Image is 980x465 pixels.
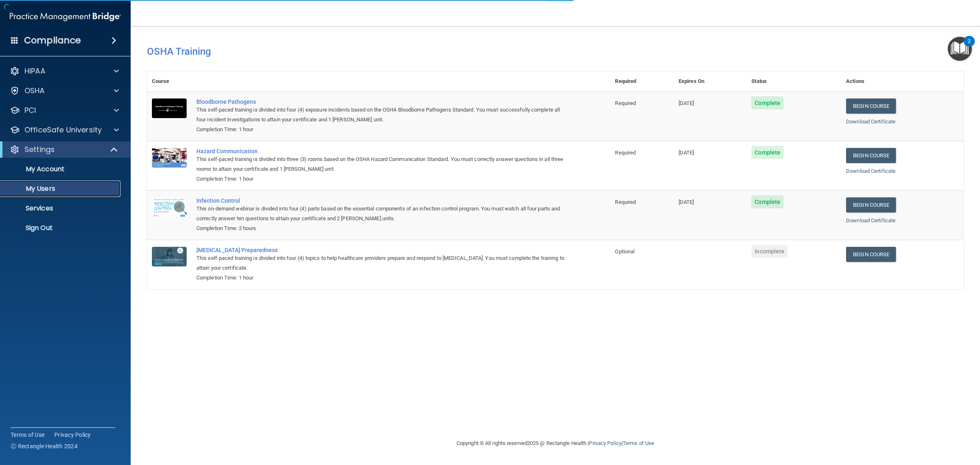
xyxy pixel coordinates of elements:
[5,224,117,232] p: Sign Out
[615,100,636,106] span: Required
[24,125,102,135] p: OfficeSafe University
[10,9,121,25] img: PMB logo
[846,168,895,174] a: Download Certificate
[196,197,569,204] a: Infection Control
[147,72,192,92] th: Course
[968,41,971,52] div: 2
[5,165,117,173] p: My Account
[846,98,896,114] a: Begin Course
[5,185,117,193] p: My Users
[615,199,636,205] span: Required
[615,150,636,156] span: Required
[948,37,972,61] button: Open Resource Center, 2 new notifications
[196,154,569,174] div: This self-paced training is divided into three (3) rooms based on the OSHA Hazard Communication S...
[10,125,119,135] a: OfficeSafe University
[751,96,784,110] span: Complete
[196,273,569,283] div: Completion Time: 1 hour
[10,66,119,76] a: HIPAA
[24,105,36,115] p: PCI
[846,247,896,262] a: Begin Course
[679,150,694,156] span: [DATE]
[196,204,569,224] div: This on-demand webinar is divided into four (4) parts based on the essential components of an inf...
[846,118,895,125] a: Download Certificate
[610,72,673,92] th: Required
[196,105,569,125] div: This self-paced training is divided into four (4) exposure incidents based on the OSHA Bloodborne...
[196,224,569,233] div: Completion Time: 2 hours
[24,66,45,76] p: HIPAA
[196,247,569,253] a: [MEDICAL_DATA] Preparedness
[24,145,55,154] p: Settings
[623,440,654,446] a: Terms of Use
[24,86,45,96] p: OSHA
[196,253,569,273] div: This self-paced training is divided into four (4) topics to help healthcare providers prepare and...
[196,98,569,105] a: Bloodborne Pathogens
[746,72,841,92] th: Status
[196,148,569,154] a: Hazard Communication
[5,204,117,212] p: Services
[10,145,118,154] a: Settings
[589,440,621,446] a: Privacy Policy
[406,430,704,456] div: Copyright © All rights reserved 2025 @ Rectangle Health | |
[841,72,964,92] th: Actions
[615,248,635,255] span: Optional
[751,195,784,208] span: Complete
[846,217,895,224] a: Download Certificate
[54,431,91,439] a: Privacy Policy
[846,197,896,212] a: Begin Course
[679,199,694,205] span: [DATE]
[196,125,569,134] div: Completion Time: 1 hour
[24,35,81,46] h4: Compliance
[11,442,78,450] span: Ⓒ Rectangle Health 2024
[679,100,694,106] span: [DATE]
[751,245,788,258] span: Incomplete
[751,146,784,159] span: Complete
[10,86,119,96] a: OSHA
[11,431,45,439] a: Terms of Use
[674,72,746,92] th: Expires On
[10,105,119,115] a: PCI
[147,46,964,57] h4: OSHA Training
[846,148,896,163] a: Begin Course
[196,174,569,184] div: Completion Time: 1 hour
